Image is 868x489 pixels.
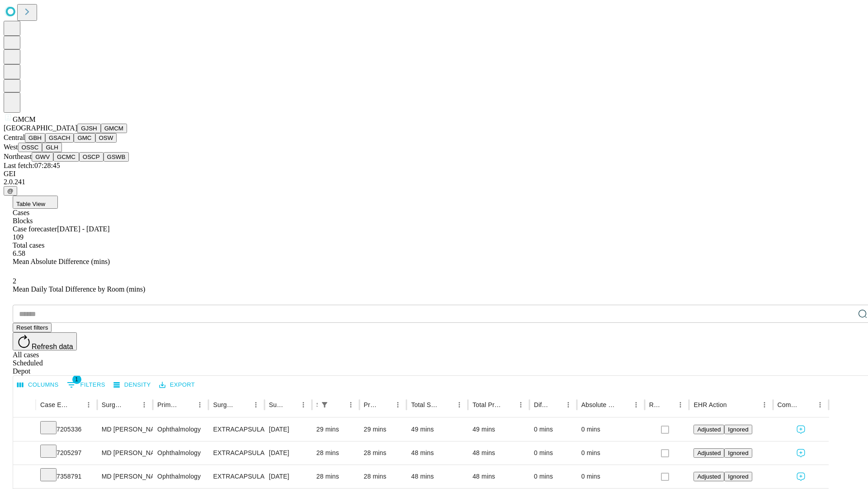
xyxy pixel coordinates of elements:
div: Ophthalmology [157,441,204,465]
button: Density [111,378,153,392]
button: GJSH [77,124,101,133]
div: 48 mins [472,441,525,465]
button: Menu [562,398,575,411]
div: MD [PERSON_NAME] [102,465,148,488]
div: 28 mins [316,465,355,488]
div: 7358791 [40,465,93,488]
div: Total Predicted Duration [472,401,501,408]
div: 0 mins [534,465,572,488]
div: Surgery Date [269,401,283,408]
button: Menu [630,398,642,411]
button: Sort [801,398,814,411]
button: Table View [13,196,58,209]
div: Scheduled In Room Duration [316,401,317,408]
div: 28 mins [364,441,402,465]
button: Adjusted [693,472,724,481]
button: Menu [392,398,404,411]
span: Adjusted [697,473,721,480]
div: 49 mins [411,418,463,441]
button: Menu [250,398,262,411]
div: Case Epic Id [40,401,69,408]
span: Ignored [728,426,748,433]
div: [DATE] [269,418,307,441]
div: Comments [778,401,800,408]
button: Expand [18,469,31,485]
button: Sort [549,398,562,411]
button: Menu [674,398,687,411]
button: Select columns [15,378,61,392]
button: Expand [18,422,31,438]
div: [DATE] [269,465,307,488]
button: Show filters [65,378,108,392]
button: Sort [237,398,250,411]
div: EXTRACAPSULAR CATARACT REMOVAL WITH [MEDICAL_DATA] [213,465,259,488]
button: GMC [74,133,95,143]
div: 29 mins [316,418,355,441]
button: Adjusted [693,425,724,434]
button: @ [4,186,17,196]
button: GBH [25,133,45,143]
div: Primary Service [157,401,180,408]
div: GEI [4,170,864,178]
span: [GEOGRAPHIC_DATA] [4,124,77,132]
div: 0 mins [534,418,572,441]
span: Adjusted [697,426,721,433]
button: Sort [617,398,630,411]
button: Sort [379,398,392,411]
div: Surgery Name [213,401,236,408]
span: GMCM [13,115,36,123]
span: Table View [16,201,45,207]
span: Reset filters [16,324,48,331]
button: Sort [181,398,193,411]
button: OSSC [18,143,42,152]
span: [DATE] - [DATE] [57,225,109,233]
div: [DATE] [269,441,307,465]
div: 28 mins [316,441,355,465]
span: Mean Daily Total Difference by Room (mins) [13,285,145,293]
span: Northeast [4,153,32,160]
div: 0 mins [581,441,640,465]
div: Absolute Difference [581,401,616,408]
button: Menu [193,398,206,411]
div: 48 mins [411,465,463,488]
span: 1 [72,375,81,384]
div: 7205336 [40,418,93,441]
span: Total cases [13,241,44,249]
button: Sort [125,398,138,411]
div: 1 active filter [318,398,331,411]
button: GCMC [53,152,79,162]
button: Menu [514,398,527,411]
span: Refresh data [32,343,73,350]
span: Ignored [728,473,748,480]
span: 2 [13,277,16,285]
button: Menu [758,398,771,411]
button: Sort [332,398,344,411]
div: 0 mins [534,441,572,465]
div: Surgeon Name [102,401,124,408]
span: West [4,143,18,151]
div: Ophthalmology [157,465,204,488]
div: 2.0.241 [4,178,864,186]
span: Case forecaster [13,225,57,233]
button: OSCP [79,152,104,162]
div: EXTRACAPSULAR CATARACT REMOVAL WITH [MEDICAL_DATA] [213,441,259,465]
span: Last fetch: 07:28:45 [4,162,60,169]
div: 0 mins [581,418,640,441]
button: Menu [138,398,151,411]
button: Menu [453,398,466,411]
span: Mean Absolute Difference (mins) [13,258,110,265]
div: EHR Action [693,401,726,408]
button: Menu [82,398,95,411]
button: OSW [95,133,117,143]
span: @ [7,187,14,194]
div: 29 mins [364,418,402,441]
div: 7205297 [40,441,93,465]
button: Menu [814,398,826,411]
button: Menu [297,398,310,411]
button: Ignored [724,448,752,458]
span: 109 [13,233,24,241]
button: Sort [440,398,453,411]
button: Sort [661,398,674,411]
button: Sort [728,398,741,411]
button: Show filters [318,398,331,411]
